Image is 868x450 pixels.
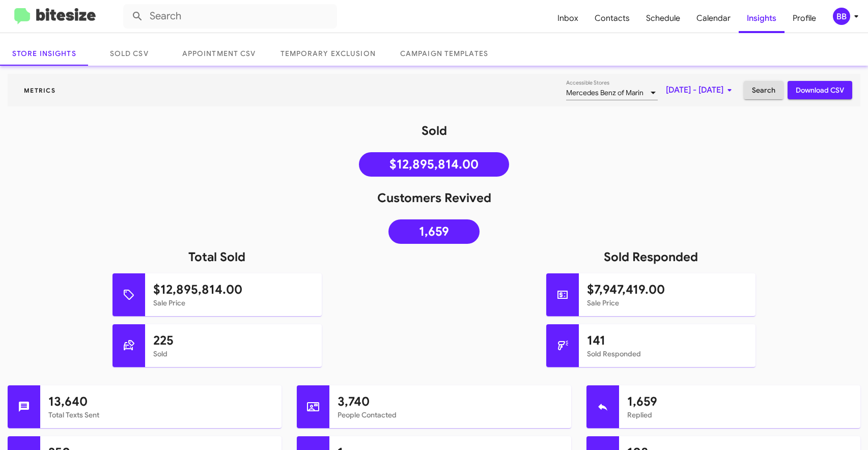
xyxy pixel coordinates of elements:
button: Download CSV [788,81,852,99]
h1: 1,659 [627,393,852,410]
mat-card-subtitle: Total Texts Sent [48,410,273,420]
a: Inbox [549,4,586,33]
a: Appointment CSV [170,41,268,66]
mat-card-subtitle: Replied [627,410,852,420]
h1: 3,740 [338,393,563,410]
span: 1,659 [419,227,449,237]
input: Search [123,4,337,29]
span: Download CSV [796,81,844,99]
div: BB [833,8,850,25]
span: $12,895,814.00 [389,159,479,170]
button: [DATE] - [DATE] [658,81,744,99]
button: Search [744,81,783,99]
mat-card-subtitle: People Contacted [338,410,563,420]
span: Search [752,81,775,99]
a: Schedule [638,4,688,33]
span: Metrics [16,87,64,94]
a: Profile [785,4,824,33]
h1: $7,947,419.00 [587,282,747,298]
a: Calendar [688,4,739,33]
a: Sold CSV [89,41,170,66]
h1: $12,895,814.00 [153,282,314,298]
h1: 13,640 [48,393,273,410]
h1: 141 [587,332,747,349]
mat-card-subtitle: Sale Price [153,298,314,308]
a: Campaign Templates [388,41,500,66]
a: Contacts [586,4,638,33]
h1: 225 [153,332,314,349]
a: Insights [739,4,785,33]
span: [DATE] - [DATE] [666,81,736,99]
span: Mercedes Benz of Marin [566,88,643,97]
button: BB [824,8,857,25]
mat-card-subtitle: Sale Price [587,298,747,308]
a: Temporary Exclusion [268,41,388,66]
mat-card-subtitle: Sold Responded [587,349,747,359]
mat-card-subtitle: Sold [153,349,314,359]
